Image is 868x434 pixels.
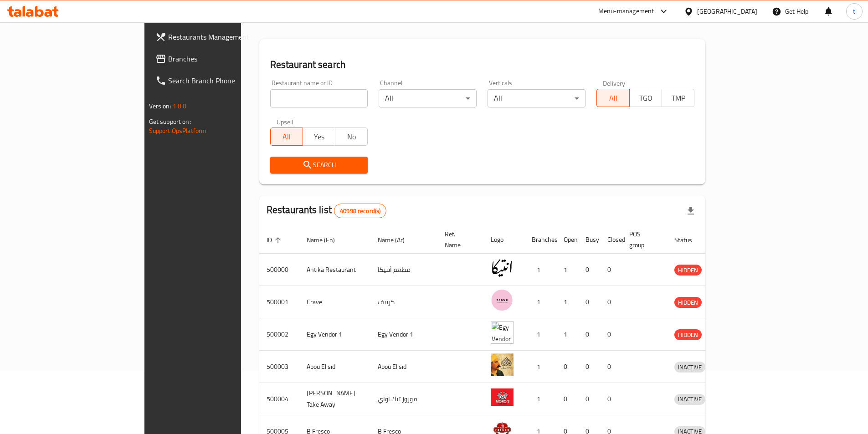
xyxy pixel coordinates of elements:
[524,286,556,318] td: 1
[148,70,289,92] a: Search Branch Phone
[578,383,600,415] td: 0
[339,130,364,143] span: No
[491,321,514,344] img: Egy Vendor 1
[378,235,416,245] span: Name (Ar)
[853,6,855,16] span: t
[666,92,691,105] span: TMP
[674,235,704,245] span: Status
[299,351,370,383] td: Abou El sid
[603,80,626,86] label: Delivery
[600,383,622,415] td: 0
[524,383,556,415] td: 1
[334,207,386,215] span: 40998 record(s)
[633,92,658,105] span: TGO
[601,92,626,105] span: All
[370,351,437,383] td: Abou El sid
[491,353,514,376] img: Abou El sid
[299,286,370,318] td: Crave
[277,118,293,125] label: Upsell
[556,383,578,415] td: 0
[270,58,695,71] h2: Restaurant search
[680,200,702,222] div: Export file
[674,297,702,308] span: HIDDEN
[600,318,622,351] td: 0
[303,128,335,146] button: Yes
[307,130,332,143] span: Yes
[168,31,282,42] span: Restaurants Management
[598,6,654,17] div: Menu-management
[600,351,622,383] td: 0
[277,159,361,171] span: Search
[370,286,437,318] td: كرييف
[556,351,578,383] td: 0
[483,226,524,254] th: Logo
[674,394,705,405] div: INACTIVE
[491,386,514,408] img: Moro's Take Away
[270,89,368,107] input: Search for restaurant name or ID..
[148,48,289,70] a: Branches
[168,75,282,86] span: Search Branch Phone
[370,318,437,351] td: Egy Vendor 1
[674,265,702,276] span: HIDDEN
[299,383,370,415] td: [PERSON_NAME] Take Away
[149,116,191,128] span: Get support on:
[267,203,387,218] h2: Restaurants list
[491,256,514,279] img: Antika Restaurant
[556,318,578,351] td: 1
[578,226,600,254] th: Busy
[491,289,514,311] img: Crave
[697,6,757,16] div: [GEOGRAPHIC_DATA]
[334,204,386,218] div: Total records count
[299,254,370,286] td: Antika Restaurant
[168,53,282,64] span: Branches
[270,128,303,146] button: All
[578,254,600,286] td: 0
[596,89,629,107] button: All
[600,286,622,318] td: 0
[674,330,702,340] span: HIDDEN
[270,157,368,174] button: Search
[662,89,694,107] button: TMP
[173,100,187,112] span: 1.0.0
[148,26,289,48] a: Restaurants Management
[149,100,171,112] span: Version:
[556,254,578,286] td: 1
[674,362,705,373] div: INACTIVE
[274,130,299,143] span: All
[524,318,556,351] td: 1
[370,254,437,286] td: مطعم أنتيكا
[600,226,622,254] th: Closed
[267,235,284,245] span: ID
[600,254,622,286] td: 0
[674,394,705,404] span: INACTIVE
[556,226,578,254] th: Open
[299,318,370,351] td: Egy Vendor 1
[674,362,705,373] span: INACTIVE
[524,351,556,383] td: 1
[445,229,473,250] span: Ref. Name
[629,89,662,107] button: TGO
[578,351,600,383] td: 0
[524,254,556,286] td: 1
[578,286,600,318] td: 0
[629,229,656,250] span: POS group
[578,318,600,351] td: 0
[307,235,347,245] span: Name (En)
[556,286,578,318] td: 1
[149,125,207,137] a: Support.OpsPlatform
[370,383,437,415] td: موروز تيك اواي
[524,226,556,254] th: Branches
[379,89,477,107] div: All
[335,128,368,146] button: No
[488,89,586,107] div: All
